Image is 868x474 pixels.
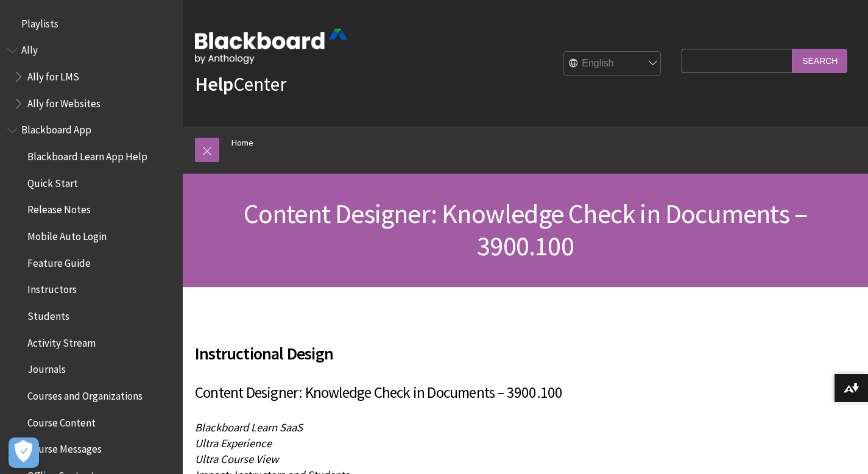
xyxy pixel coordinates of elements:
span: Ultra Experience [195,436,272,450]
a: Home [231,135,253,150]
span: Journals [27,359,66,376]
span: Students [27,306,69,322]
span: Feature Guide [27,253,91,269]
span: Playlists [21,13,58,30]
span: Ally for LMS [27,66,79,83]
button: Open Preferences [9,437,39,468]
span: Ally for Websites [27,93,101,110]
span: Blackboard Learn SaaS [195,420,303,434]
span: Courses and Organizations [27,386,143,402]
h3: Content Designer: Knowledge Check in Documents – 3900.100 [195,381,676,405]
a: HelpCenter [195,72,286,96]
span: Activity Stream [27,333,96,349]
span: Instructors [27,280,77,296]
span: Course Content [27,412,96,429]
span: Blackboard Learn App Help [27,146,147,163]
span: Blackboard App [21,120,91,136]
strong: Help [195,72,233,96]
span: Release Notes [27,200,91,216]
span: Ultra Course View [195,452,278,466]
span: Mobile Auto Login [27,226,107,242]
nav: Book outline for Anthology Ally Help [7,40,175,114]
span: Quick Start [27,173,78,189]
img: Blackboard by Anthology [195,29,347,64]
nav: Book outline for Playlists [7,13,175,34]
span: Ally [21,40,38,57]
input: Search [792,49,847,73]
span: Content Designer: Knowledge Check in Documents – 3900.100 [244,197,808,263]
select: Site Language Selector [564,52,662,76]
h2: Instructional Design [195,326,676,366]
span: Course Messages [27,439,102,456]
